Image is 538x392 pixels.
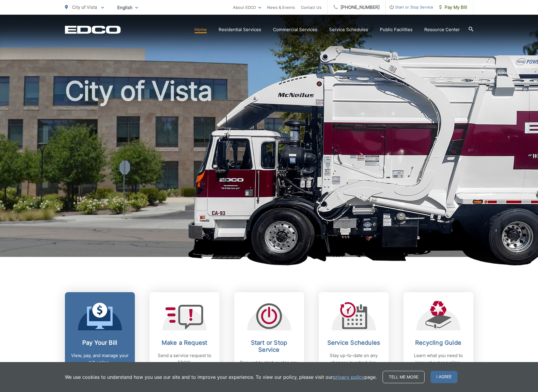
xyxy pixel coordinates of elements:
a: Commercial Services [273,26,317,33]
a: Home [195,26,207,33]
a: News & Events [267,4,295,11]
a: Service Schedules [329,26,368,33]
span: English [113,2,143,13]
h2: Recycling Guide [409,339,467,346]
a: Public Facilities [380,26,413,33]
p: We use cookies to understand how you use our site and to improve your experience. To view our pol... [65,374,377,381]
a: Recycling Guide Learn what you need to know about recycling. [403,292,473,382]
h2: Make a Request [155,339,214,346]
h2: Service Schedules [325,339,383,346]
span: Pay My Bill [439,4,467,11]
a: Service Schedules Stay up-to-date on any changes in schedules. [319,292,389,382]
span: I agree [430,371,457,383]
a: Resource Center [424,26,460,33]
a: Tell me more [383,371,425,383]
a: Pay Your Bill View, pay, and manage your bill online. [65,292,135,382]
p: Learn what you need to know about recycling. [409,352,467,366]
span: City of Vista [72,4,97,10]
h2: Start or Stop Service [240,339,298,353]
p: Send a service request to EDCO. [155,352,214,366]
a: About EDCO [233,4,261,11]
p: Stay up-to-date on any changes in schedules. [325,352,383,366]
h1: City of Vista [65,76,473,262]
p: View, pay, and manage your bill online. [71,352,129,366]
p: Request to start or stop any EDCO services. [240,359,298,373]
a: privacy policy [333,374,364,381]
a: Residential Services [219,26,261,33]
h2: Pay Your Bill [71,339,129,346]
a: Make a Request Send a service request to EDCO. [150,292,219,382]
a: EDCD logo. Return to the homepage. [65,26,121,34]
a: Contact Us [301,4,321,11]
